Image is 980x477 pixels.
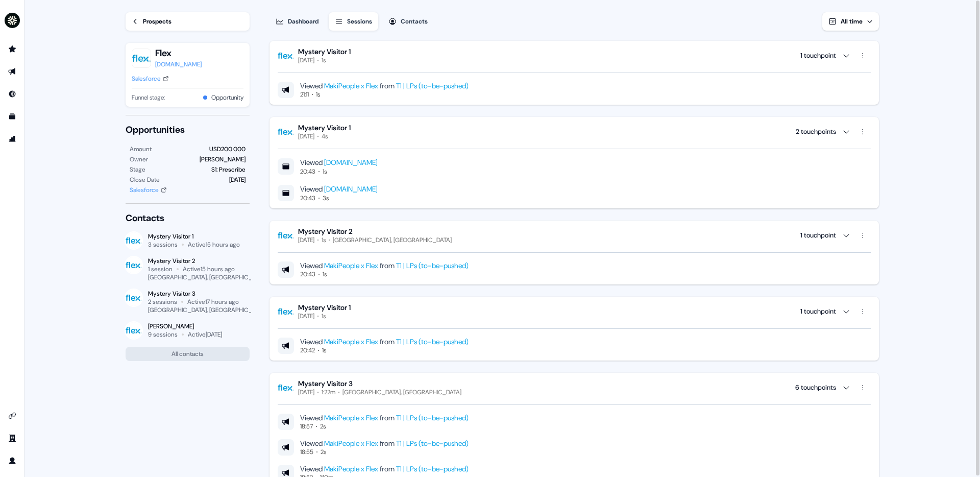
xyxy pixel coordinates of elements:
[130,144,152,154] div: Amount
[183,265,235,273] div: Active 15 hours ago
[300,261,469,270] div: Viewed from
[4,452,20,469] a: Go to profile
[278,320,871,354] div: Mystery Visitor 1[DATE]1s 1 touchpoint
[126,347,250,361] button: All contacts
[130,185,167,195] a: Salesforce
[822,12,879,31] button: All time
[130,175,160,185] div: Close Date
[288,16,318,27] div: Dashboard
[148,298,177,306] div: 2 sessions
[401,16,428,27] div: Contacts
[323,168,327,176] div: 1s
[130,185,159,195] div: Salesforce
[148,265,173,273] div: 1 session
[316,90,320,99] div: 1s
[382,12,434,31] button: Contacts
[148,290,250,298] div: Mystery Visitor 3
[209,144,246,154] div: USD200 000
[300,157,378,168] div: Viewed
[278,123,871,140] button: Mystery Visitor 1[DATE]4s 2 touchpoints
[4,86,20,102] a: Go to Inbound
[130,154,148,164] div: Owner
[300,270,315,278] div: 20:43
[324,413,378,422] a: MakiPeople x Flex
[143,16,171,27] div: Prospects
[396,464,469,473] a: T1 | LPs (to-be-pushed)
[200,154,246,164] div: [PERSON_NAME]
[324,158,378,167] a: [DOMAIN_NAME]
[211,164,246,175] div: S1: Prescribe
[300,448,313,456] div: 18:55
[269,12,325,31] button: Dashboard
[322,236,326,244] div: 1s
[347,16,372,27] div: Sessions
[323,270,327,278] div: 1s
[298,227,452,236] div: Mystery Visitor 2
[324,464,378,473] a: MakiPeople x Flex
[396,81,469,90] a: T1 | LPs (to-be-pushed)
[324,337,378,346] a: MakiPeople x Flex
[300,337,469,346] div: Viewed from
[132,74,169,84] a: Salesforce
[324,184,378,194] a: [DOMAIN_NAME]
[278,140,871,202] div: Mystery Visitor 1[DATE]4s 2 touchpoints
[298,123,351,132] div: Mystery Visitor 1
[298,236,314,244] div: [DATE]
[188,330,222,339] div: Active [DATE]
[300,413,469,422] div: Viewed from
[148,306,268,314] div: [GEOGRAPHIC_DATA], [GEOGRAPHIC_DATA]
[278,64,871,99] div: Mystery Visitor 1[DATE]1s 1 touchpoint
[800,230,836,241] div: 1 touchpoint
[322,56,326,64] div: 1s
[322,132,328,140] div: 4s
[211,92,243,103] button: Opportunity
[155,47,202,59] button: Flex
[148,257,250,265] div: Mystery Visitor 2
[300,346,315,354] div: 20:42
[126,124,250,136] div: Opportunities
[324,261,378,270] a: MakiPeople x Flex
[148,241,178,249] div: 3 sessions
[278,244,871,278] div: Mystery Visitor 2[DATE]1s[GEOGRAPHIC_DATA], [GEOGRAPHIC_DATA] 1 touchpoint
[188,241,240,249] div: Active 15 hours ago
[796,127,836,137] div: 2 touchpoints
[148,330,178,339] div: 9 sessions
[300,81,469,90] div: Viewed from
[278,379,871,396] button: Mystery Visitor 3[DATE]1:22m[GEOGRAPHIC_DATA], [GEOGRAPHIC_DATA] 6 touchpoints
[322,346,326,354] div: 1s
[396,413,469,422] a: T1 | LPs (to-be-pushed)
[324,439,378,448] a: MakiPeople x Flex
[323,194,329,202] div: 3s
[4,131,20,147] a: Go to attribution
[396,439,469,448] a: T1 | LPs (to-be-pushed)
[132,74,161,84] div: Salesforce
[800,306,836,317] div: 1 touchpoint
[298,312,314,320] div: [DATE]
[298,379,461,388] div: Mystery Visitor 3
[278,227,871,244] button: Mystery Visitor 2[DATE]1s[GEOGRAPHIC_DATA], [GEOGRAPHIC_DATA] 1 touchpoint
[278,47,871,64] button: Mystery Visitor 1[DATE]1s 1 touchpoint
[320,422,326,431] div: 2s
[300,168,315,176] div: 20:43
[155,59,202,69] a: [DOMAIN_NAME]
[298,56,314,64] div: [DATE]
[148,232,240,241] div: Mystery Visitor 1
[278,303,871,320] button: Mystery Visitor 1[DATE]1s 1 touchpoint
[4,408,20,424] a: Go to integrations
[300,90,309,99] div: 21:11
[298,132,314,140] div: [DATE]
[342,388,461,396] div: [GEOGRAPHIC_DATA], [GEOGRAPHIC_DATA]
[322,388,335,396] div: 1:22m
[300,464,469,473] div: Viewed from
[298,47,351,56] div: Mystery Visitor 1
[300,194,315,202] div: 20:43
[300,422,313,431] div: 18:57
[148,322,222,330] div: [PERSON_NAME]
[322,312,326,320] div: 1s
[148,273,268,281] div: [GEOGRAPHIC_DATA], [GEOGRAPHIC_DATA]
[298,388,314,396] div: [DATE]
[229,175,246,185] div: [DATE]
[300,184,378,194] div: Viewed
[130,164,145,175] div: Stage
